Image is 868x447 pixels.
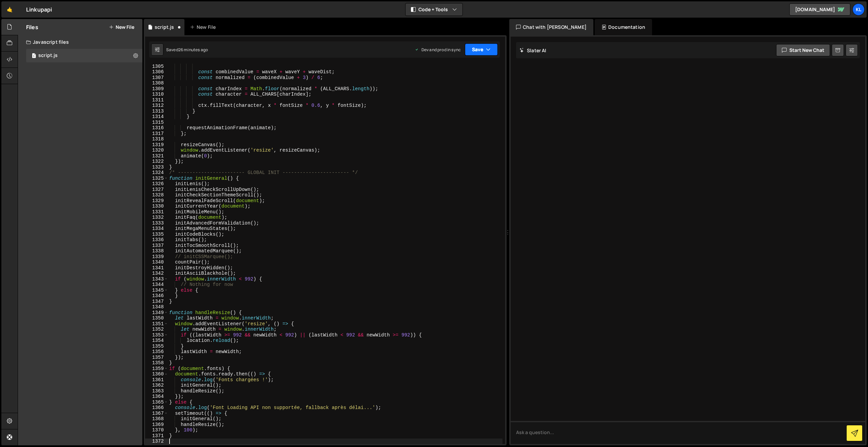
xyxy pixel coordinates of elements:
[145,237,168,243] div: 1336
[145,427,168,433] div: 1370
[145,405,168,411] div: 1366
[145,265,168,271] div: 1341
[32,54,36,59] span: 1
[145,433,168,439] div: 1371
[145,254,168,260] div: 1339
[145,332,168,338] div: 1353
[145,371,168,377] div: 1360
[145,164,168,170] div: 1323
[145,248,168,254] div: 1338
[26,5,52,14] div: Linkupapi
[145,69,168,75] div: 1306
[145,220,168,226] div: 1333
[145,142,168,148] div: 1319
[145,366,168,372] div: 1359
[155,24,174,31] div: script.js
[145,394,168,400] div: 1364
[26,23,38,31] h2: Files
[145,64,168,70] div: 1305
[166,47,208,53] div: Saved
[145,321,168,327] div: 1351
[145,360,168,366] div: 1358
[145,349,168,355] div: 1356
[145,92,168,97] div: 1310
[145,109,168,114] div: 1313
[145,97,168,103] div: 1311
[145,148,168,153] div: 1320
[776,44,830,56] button: Start new chat
[1,1,18,18] a: 🤙
[145,198,168,204] div: 1329
[145,215,168,220] div: 1332
[519,47,547,54] h2: Slater AI
[595,19,652,35] div: Documentation
[145,203,168,209] div: 1330
[145,338,168,344] div: 1354
[145,114,168,120] div: 1314
[145,355,168,361] div: 1357
[145,181,168,187] div: 1326
[145,327,168,332] div: 1352
[145,136,168,142] div: 1318
[26,49,142,62] div: 17126/47241.js
[145,304,168,310] div: 1348
[190,24,218,31] div: New File
[145,416,168,422] div: 1368
[145,159,168,164] div: 1322
[509,19,593,35] div: Chat with [PERSON_NAME]
[145,120,168,125] div: 1315
[145,153,168,159] div: 1321
[145,243,168,249] div: 1337
[145,271,168,276] div: 1342
[145,259,168,265] div: 1340
[145,388,168,394] div: 1363
[145,192,168,198] div: 1328
[145,86,168,92] div: 1309
[145,282,168,288] div: 1344
[145,176,168,181] div: 1325
[145,187,168,193] div: 1327
[18,35,142,49] div: Javascript files
[109,24,134,30] button: New File
[145,103,168,109] div: 1312
[145,125,168,131] div: 1316
[145,422,168,428] div: 1369
[145,131,168,137] div: 1317
[145,344,168,349] div: 1355
[145,439,168,444] div: 1372
[145,232,168,237] div: 1335
[145,288,168,293] div: 1345
[145,383,168,388] div: 1362
[145,411,168,416] div: 1367
[145,299,168,305] div: 1347
[406,3,462,16] button: Code + Tools
[145,293,168,299] div: 1346
[145,310,168,316] div: 1349
[178,47,208,53] div: 26 minutes ago
[145,377,168,383] div: 1361
[789,3,850,16] a: [DOMAIN_NAME]
[38,53,58,59] div: script.js
[145,315,168,321] div: 1350
[852,3,865,16] a: Kl
[145,80,168,86] div: 1308
[145,170,168,176] div: 1324
[465,43,498,56] button: Save
[145,400,168,405] div: 1365
[415,47,461,53] div: Dev and prod in sync
[145,209,168,215] div: 1331
[145,276,168,282] div: 1343
[145,226,168,232] div: 1334
[145,75,168,81] div: 1307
